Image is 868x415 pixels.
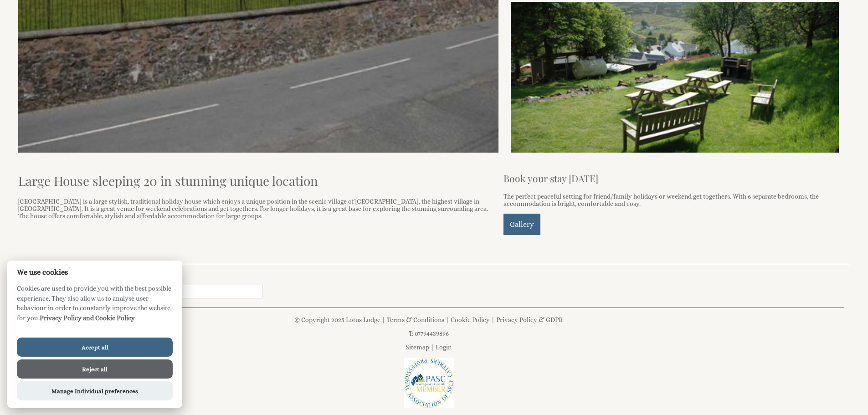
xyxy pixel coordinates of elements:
[18,198,493,220] p: [GEOGRAPHIC_DATA] is a large stylish, traditional holiday house which enjoys a unique position in...
[17,381,173,400] button: Manage Individual preferences
[431,343,434,351] span: |
[511,2,839,164] img: DSC_9918.original.full.jpg
[503,172,839,184] h2: Book your stay [DATE]
[503,214,540,235] a: Gallery
[387,316,444,323] a: Terms & Conditions
[451,316,490,323] a: Cookie Policy
[40,314,135,322] a: Privacy Policy and Cookie Policy
[496,316,563,323] a: Privacy Policy & GDPR
[17,359,173,379] button: Reject all
[409,330,449,337] a: T: 07794439896
[7,284,182,330] p: Cookies are used to provide you with the best possible experience. They also allow us to analyse ...
[382,316,385,323] span: |
[446,316,449,323] span: |
[503,193,839,207] p: The perfect peaceful setting for friend/family holidays or weekend get togethers. With 6 separate...
[404,358,454,408] img: PASC - PASC UK Members
[18,172,493,189] h1: Large House sleeping 20 in stunning unique location
[436,343,452,351] a: Login
[7,268,182,277] h2: We use cookies
[294,316,380,323] a: © Copyright 2025 Lotus Lodge
[491,316,495,323] span: |
[17,338,173,357] button: Accept all
[406,343,429,351] a: Sitemap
